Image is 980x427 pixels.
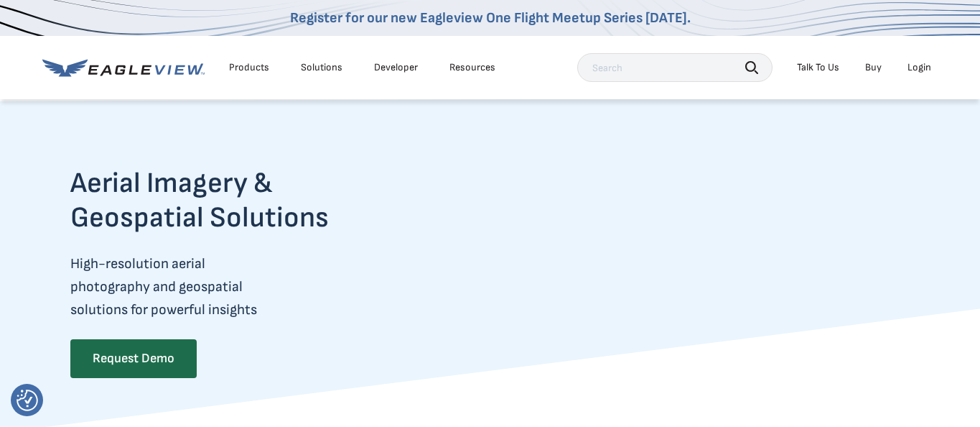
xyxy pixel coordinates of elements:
a: Register for our new Eagleview One Flight Meetup Series [DATE]. [290,9,691,27]
input: Search [577,53,773,82]
a: Developer [374,61,418,74]
div: Products [229,61,269,74]
button: Consent Preferences [17,390,38,411]
a: Request Demo [70,339,197,378]
img: Revisit consent button [17,390,38,411]
div: Resources [449,61,495,74]
div: Talk To Us [797,61,839,74]
a: Buy [865,61,882,74]
h2: Aerial Imagery & Geospatial Solutions [70,166,385,235]
div: Login [907,61,931,74]
p: High-resolution aerial photography and geospatial solutions for powerful insights [70,252,385,321]
div: Solutions [301,61,342,74]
